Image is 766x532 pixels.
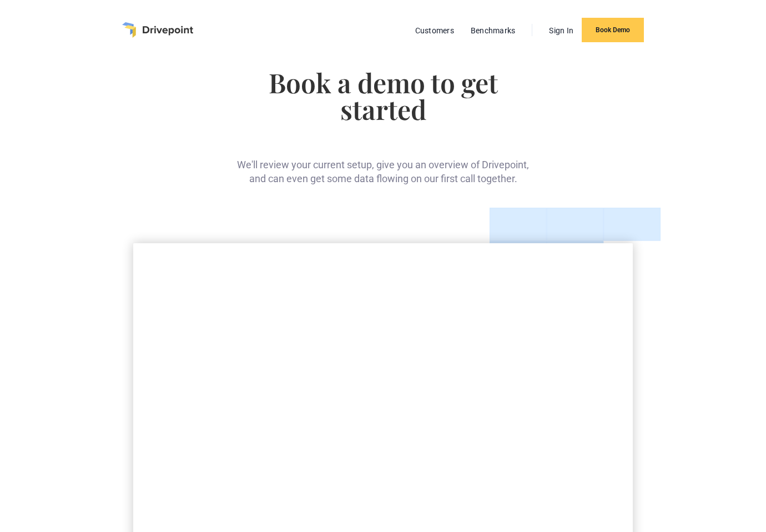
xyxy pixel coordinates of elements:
[465,23,521,38] a: Benchmarks
[122,22,193,38] a: home
[410,23,460,38] a: Customers
[543,23,579,38] a: Sign In
[234,140,532,185] div: We'll review your current setup, give you an overview of Drivepoint, and can even get some data f...
[234,69,532,122] h1: Book a demo to get started
[582,18,644,42] a: Book Demo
